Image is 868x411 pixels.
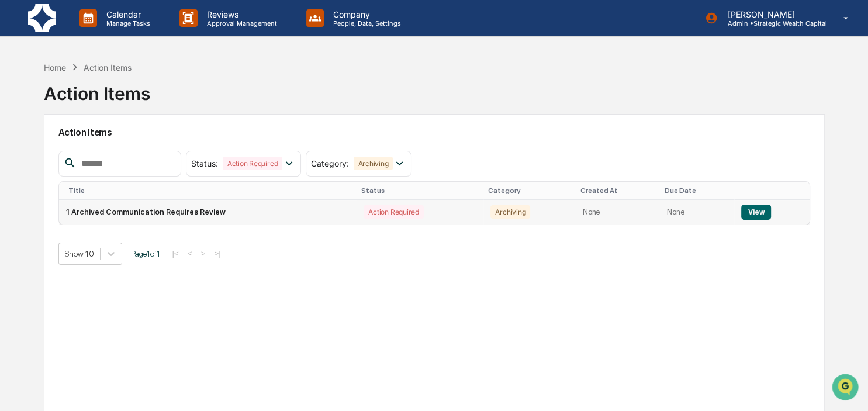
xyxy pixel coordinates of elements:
p: Company [324,9,407,19]
div: Due Date [665,186,729,195]
td: 1 Archived Communication Requires Review [59,200,357,225]
div: Title [68,186,352,195]
td: None [576,200,660,225]
div: 🔎 [12,171,21,180]
td: None [660,200,734,225]
img: 1746055101610-c473b297-6a78-478c-a979-82029cc54cd1 [12,89,33,110]
span: Attestations [96,147,145,159]
div: Category [488,186,571,195]
div: Action Required [223,157,282,170]
p: [PERSON_NAME] [718,9,826,19]
span: Data Lookup [23,170,74,181]
div: Action Items [84,63,132,72]
button: Start new chat [199,93,213,107]
p: Manage Tasks [97,19,156,27]
a: 🖐️Preclearance [7,143,80,164]
span: Page 1 of 1 [131,249,160,258]
a: 🗄️Attestations [80,143,150,164]
div: 🗄️ [85,148,94,158]
div: Created At [580,186,655,195]
a: View [741,208,771,216]
div: 🖐️ [12,148,21,158]
p: Admin • Strategic Wealth Capital [718,19,826,27]
img: logo [28,4,56,32]
div: Action Required [364,205,423,219]
button: >| [210,248,224,258]
span: Category : [311,158,349,168]
button: < [184,248,196,258]
a: Powered byPylon [82,198,141,207]
span: Pylon [116,198,141,207]
div: Start new chat [40,89,192,101]
div: Archiving [490,205,530,219]
button: |< [169,248,182,258]
p: People, Data, Settings [324,19,407,27]
p: Reviews [198,9,283,19]
div: Status [361,186,479,195]
button: View [741,205,771,220]
span: Preclearance [23,147,75,159]
span: Status : [191,158,218,168]
p: Calendar [97,9,156,19]
h2: Action Items [58,127,811,138]
div: We're available if you need us! [40,101,148,110]
p: How can we help? [12,25,213,43]
div: Home [44,63,66,72]
div: Action Items [44,74,150,104]
a: 🔎Data Lookup [7,165,78,186]
iframe: Open customer support [831,372,862,404]
p: Approval Management [198,19,283,27]
button: > [198,248,209,258]
div: Archiving [354,157,393,170]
